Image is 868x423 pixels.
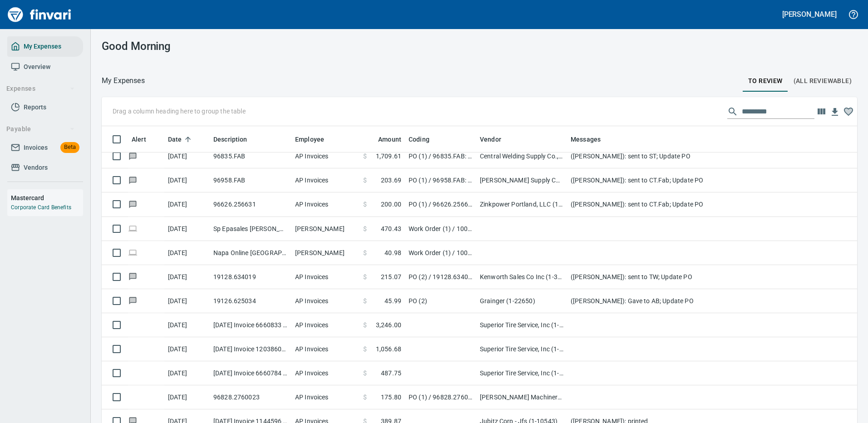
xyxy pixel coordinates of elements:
[409,134,441,145] span: Coding
[381,224,401,233] span: 470.43
[476,144,567,168] td: Central Welding Supply Co., Inc (1-23924)
[7,138,83,158] a: InvoicesBeta
[476,168,567,192] td: [PERSON_NAME] Supply Company (1-10645)
[164,217,210,241] td: [DATE]
[376,320,401,330] span: 3,246.00
[291,361,360,385] td: AP Invoices
[405,241,476,265] td: Work Order (1) / 100416: Insert from E360 / 1: Insert from E360 / 2: Parts/Other
[363,296,367,305] span: $
[164,313,210,337] td: [DATE]
[376,152,401,161] span: 1,709.61
[780,7,839,21] button: [PERSON_NAME]
[476,313,567,337] td: Superior Tire Service, Inc (1-10991)
[102,75,145,86] nav: breadcrumb
[7,157,83,178] a: Vendors
[210,241,291,265] td: Napa Online [GEOGRAPHIC_DATA] [GEOGRAPHIC_DATA]
[5,4,74,25] img: Finvari
[385,296,401,305] span: 45.99
[11,204,71,211] a: Corporate Card Benefits
[363,272,367,281] span: $
[476,265,567,289] td: Kenworth Sales Co Inc (1-38304)
[291,192,360,216] td: AP Invoices
[291,241,360,265] td: [PERSON_NAME]
[291,337,360,361] td: AP Invoices
[164,265,210,289] td: [DATE]
[102,40,339,53] h3: Good Morning
[7,57,83,77] a: Overview
[363,344,367,354] span: $
[782,10,837,19] h5: [PERSON_NAME]
[128,249,138,255] span: Online transaction
[210,337,291,361] td: [DATE] Invoice 120386042 from Superior Tire Service, Inc (1-10991)
[291,144,360,168] td: AP Invoices
[164,241,210,265] td: [DATE]
[128,298,138,304] span: Has messages
[24,102,46,113] span: Reports
[3,80,79,97] button: Expenses
[3,121,79,138] button: Payable
[385,248,401,257] span: 40.98
[405,217,476,241] td: Work Order (1) / 100427: Insert from E360 / 1: Insert from E360 / 2: Parts/Other
[128,273,138,279] span: Has messages
[60,142,79,152] span: Beta
[476,337,567,361] td: Superior Tire Service, Inc (1-10991)
[210,192,291,216] td: 96626.256631
[828,105,842,119] button: Download table
[210,144,291,168] td: 96835.FAB
[476,361,567,385] td: Superior Tire Service, Inc (1-10991)
[168,134,194,145] span: Date
[210,313,291,337] td: [DATE] Invoice 6660833 from Superior Tire Service, Inc (1-10991)
[814,105,828,118] button: Choose columns to display
[571,134,612,145] span: Messages
[132,134,146,145] span: Alert
[480,134,513,145] span: Vendor
[291,289,360,313] td: AP Invoices
[210,265,291,289] td: 19128.634019
[405,144,476,168] td: PO (1) / 96835.FAB: WEEKLY SUPPLIES / 1: WEEKLY SUPPLIES
[11,193,83,203] h6: Mastercard
[405,168,476,192] td: PO (1) / 96958.FAB: [GEOGRAPHIC_DATA], [GEOGRAPHIC_DATA] Insul. / 1: Self Tappers
[168,134,182,145] span: Date
[113,107,246,116] p: Drag a column heading here to group the table
[405,289,476,313] td: PO (2)
[164,289,210,313] td: [DATE]
[164,361,210,385] td: [DATE]
[363,320,367,330] span: $
[164,385,210,409] td: [DATE]
[378,134,401,145] span: Amount
[381,393,401,402] span: 175.80
[291,313,360,337] td: AP Invoices
[164,192,210,216] td: [DATE]
[748,75,783,87] span: To Review
[210,385,291,409] td: 96828.2760023
[295,134,324,145] span: Employee
[363,176,367,185] span: $
[291,168,360,192] td: AP Invoices
[7,36,83,57] a: My Expenses
[6,83,75,94] span: Expenses
[571,134,601,145] span: Messages
[381,369,401,378] span: 487.75
[102,75,145,86] p: My Expenses
[24,162,48,173] span: Vendors
[24,41,61,52] span: My Expenses
[24,61,50,73] span: Overview
[128,153,138,159] span: Has messages
[405,265,476,289] td: PO (2) / 19128.634019: seals, hubcap, gasket, axle nut
[7,97,83,118] a: Reports
[363,248,367,257] span: $
[476,192,567,216] td: Zinkpower Portland, LLC (1-10397)
[405,192,476,216] td: PO (1) / 96626.256631: 137TH Bollards Galv
[409,134,429,145] span: Coding
[164,168,210,192] td: [DATE]
[363,369,367,378] span: $
[363,224,367,233] span: $
[381,176,401,185] span: 203.69
[405,385,476,409] td: PO (1) / 96828.2760023: Wheel Seal and Gasket / 1: Wheel Seal and Gasket
[164,337,210,361] td: [DATE]
[291,265,360,289] td: AP Invoices
[6,123,75,135] span: Payable
[213,134,247,145] span: Description
[381,272,401,281] span: 215.07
